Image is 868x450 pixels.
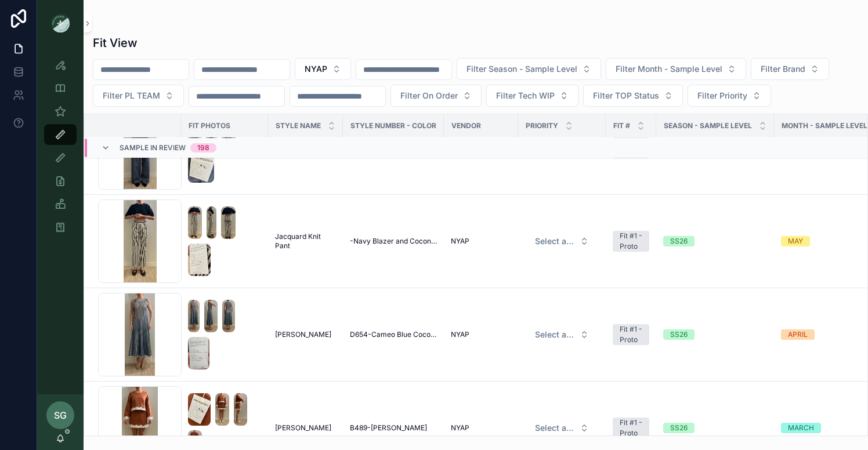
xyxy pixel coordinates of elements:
[526,231,598,252] button: Select Button
[751,58,829,80] button: Select Button
[526,324,598,345] button: Select Button
[350,423,437,433] a: B489-[PERSON_NAME]
[782,121,867,130] span: MONTH - SAMPLE LEVEL
[275,330,331,339] span: [PERSON_NAME]
[390,85,482,107] button: Select Button
[188,150,214,183] img: Screenshot-2025-09-16-at-10.34.06-AM.png
[663,329,767,340] a: SS26
[234,393,247,426] img: Screenshot-2025-09-09-at-9.24.58-AM.png
[535,422,575,434] span: Select a HP FIT LEVEL
[305,63,327,75] span: NYAP
[496,90,555,101] span: Filter Tech WIP
[188,206,202,239] img: Screenshot-2025-08-26-at-3.31.34-PM.png
[189,121,230,130] span: Fit Photos
[197,143,209,153] div: 198
[207,206,217,239] img: Screenshot-2025-08-26-at-3.31.38-PM.png
[451,237,469,246] span: NYAP
[525,230,599,252] a: Select Button
[188,300,200,332] img: Screenshot-2025-08-05-at-9.59.52-AM.png
[613,418,649,438] a: Fit #1 - Proto
[188,393,211,426] img: Screenshot-2025-09-09-at-9.24.49-AM.png
[788,236,803,246] div: MAY
[188,300,261,369] a: Screenshot-2025-08-05-at-9.59.52-AM.pngScreenshot-2025-08-05-at-9.59.54-AM.pngScreenshot-2025-08-...
[451,423,511,433] a: NYAP
[788,329,808,340] div: APRIL
[670,329,688,340] div: SS26
[350,423,427,433] span: B489-[PERSON_NAME]
[275,330,336,339] a: [PERSON_NAME]
[670,236,688,246] div: SS26
[620,418,642,438] div: Fit #1 - Proto
[466,63,577,75] span: Filter Season - Sample Level
[93,85,184,107] button: Select Button
[620,231,642,252] div: Fit #1 - Proto
[457,58,601,80] button: Select Button
[620,324,642,345] div: Fit #1 - Proto
[688,85,771,107] button: Select Button
[188,337,209,369] img: Screenshot-2025-08-05-at-10.00.01-AM.png
[221,206,236,239] img: Screenshot-2025-08-26-at-3.31.41-PM.png
[188,244,211,276] img: Screenshot-2025-08-26-at-3.31.44-PM.png
[451,330,511,339] a: NYAP
[593,90,659,101] span: Filter TOP Status
[451,423,469,433] span: NYAP
[51,14,70,32] img: App logo
[350,237,437,246] a: -Navy Blazer and Coconut Milk Stripe
[54,408,67,422] span: SG
[276,121,321,130] span: STYLE NAME
[613,324,649,345] a: Fit #1 - Proto
[664,121,752,130] span: Season - Sample Level
[204,300,218,332] img: Screenshot-2025-08-05-at-9.59.54-AM.png
[613,231,649,252] a: Fit #1 - Proto
[93,35,138,51] h1: Fit View
[120,143,186,153] span: Sample In Review
[275,232,336,251] a: Jacquard Knit Pant
[350,121,436,130] span: Style Number - Color
[535,329,575,340] span: Select a HP FIT LEVEL
[583,85,683,107] button: Select Button
[451,330,469,339] span: NYAP
[606,58,746,80] button: Select Button
[350,330,437,339] a: D654-Cameo Blue Coconut Milk
[697,90,747,101] span: Filter Priority
[535,235,575,247] span: Select a HP FIT LEVEL
[275,423,336,433] a: [PERSON_NAME]
[451,237,511,246] a: NYAP
[295,58,351,80] button: Select Button
[613,121,630,130] span: Fit #
[788,423,814,433] div: MARCH
[37,46,84,253] div: scrollable content
[525,324,599,346] a: Select Button
[486,85,578,107] button: Select Button
[761,63,805,75] span: Filter Brand
[525,417,599,439] a: Select Button
[663,423,767,433] a: SS26
[663,236,767,246] a: SS26
[526,121,558,130] span: PRIORITY
[222,300,235,332] img: Screenshot-2025-08-05-at-9.59.57-AM.png
[451,121,481,130] span: Vendor
[670,423,688,433] div: SS26
[215,393,229,426] img: Screenshot-2025-09-09-at-9.24.53-AM.png
[275,423,331,433] span: [PERSON_NAME]
[526,418,598,438] button: Select Button
[400,90,458,101] span: Filter On Order
[616,63,722,75] span: Filter Month - Sample Level
[103,90,160,101] span: Filter PL TEAM
[188,206,261,276] a: Screenshot-2025-08-26-at-3.31.34-PM.pngScreenshot-2025-08-26-at-3.31.38-PM.pngScreenshot-2025-08-...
